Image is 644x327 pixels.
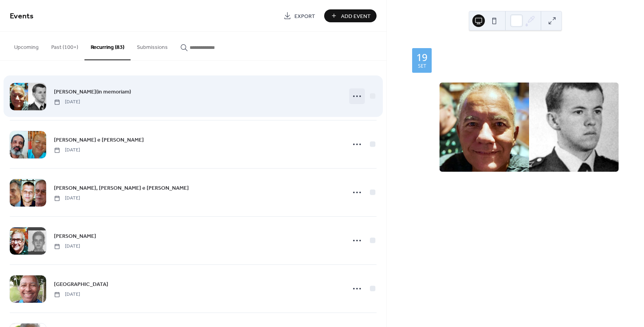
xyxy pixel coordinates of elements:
button: Upcoming [8,32,45,59]
span: Export [294,12,315,20]
button: Past (100+) [45,32,84,59]
span: [PERSON_NAME] [54,232,96,241]
div: set [418,64,426,69]
a: Export [278,9,321,22]
span: [PERSON_NAME](in memoriam) [54,88,131,96]
span: Events [10,9,34,24]
a: [PERSON_NAME], [PERSON_NAME] e [PERSON_NAME] [54,183,189,192]
span: [DATE] [54,243,80,250]
a: [PERSON_NAME] [54,232,96,241]
a: [GEOGRAPHIC_DATA] [54,280,108,289]
span: [DATE] [54,99,80,106]
div: No dia 19, não esqueça Mesmo que falte rima Mande um abraço pro [PERSON_NAME] Para ficar tudo [PE... [439,178,619,260]
span: sexta-feira, setembro 19, 2025 [449,60,530,69]
div: ​ [439,69,446,79]
a: [PERSON_NAME](in memoriam) [54,87,131,96]
button: Recurring (83) [84,32,131,60]
span: [DATE] [54,291,80,298]
span: [DATE] [54,195,80,202]
div: ​ [439,60,446,69]
span: [PERSON_NAME] e [PERSON_NAME] [54,136,144,144]
span: [DATE] [54,147,80,154]
a: [PERSON_NAME] e [PERSON_NAME] [54,135,144,144]
a: [PERSON_NAME](in memoriam) [439,47,528,55]
a: Veja os perfis em [GEOGRAPHIC_DATA]. [449,70,551,77]
button: Submissions [131,32,174,59]
button: Add Event [324,9,377,22]
span: [GEOGRAPHIC_DATA] [54,280,108,289]
span: [PERSON_NAME], [PERSON_NAME] e [PERSON_NAME] [54,184,189,192]
div: 19 [416,52,427,62]
span: Add Event [341,12,371,20]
